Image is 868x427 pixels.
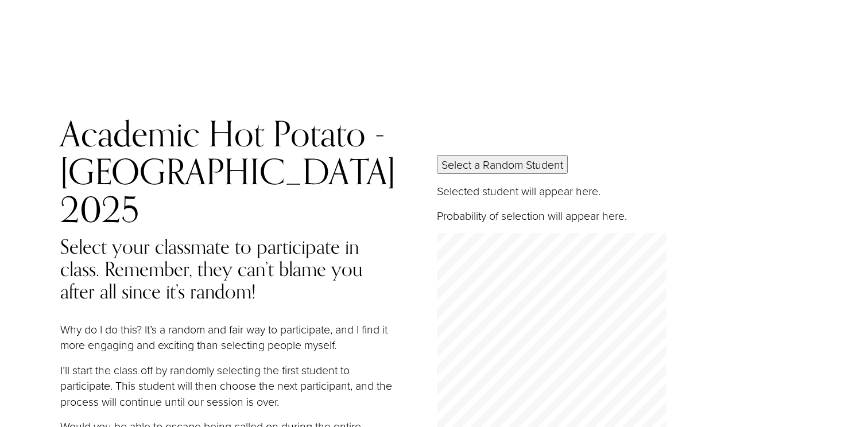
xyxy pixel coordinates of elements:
[437,208,842,223] p: Probability of selection will appear here.
[437,183,842,199] p: Selected student will appear here.
[60,235,397,303] h4: Select your classmate to participate in class. Remember, they can’t blame you after all since it’...
[437,155,568,174] button: Select a Random Student
[60,115,397,229] h2: Academic Hot Potato - [GEOGRAPHIC_DATA] 2025
[60,362,397,409] p: I’ll start the class off by randomly selecting the first student to participate. This student wil...
[60,321,397,353] p: Why do I do this? It’s a random and fair way to participate, and I find it more engaging and exci...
